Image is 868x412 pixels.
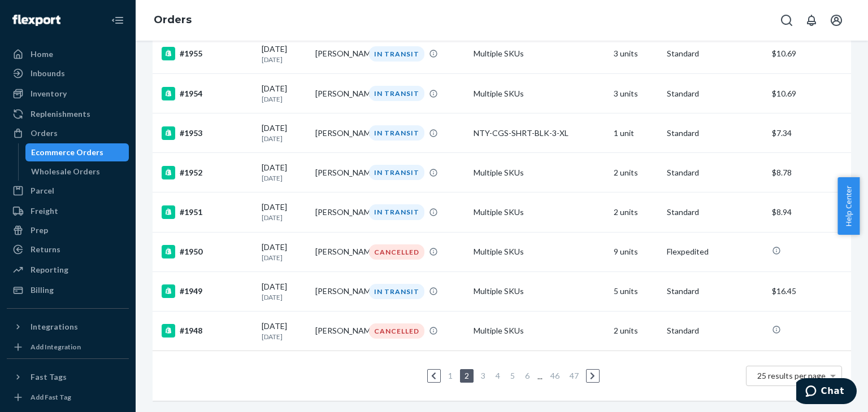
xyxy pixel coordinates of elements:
td: Multiple SKUs [469,74,609,113]
div: Wholesale Orders [31,166,100,177]
a: Page 3 [479,371,488,380]
div: Reporting [31,264,68,275]
button: Open account menu [825,9,848,32]
div: #1954 [162,87,253,100]
div: [DATE] [262,122,306,143]
div: [DATE] [262,201,306,222]
p: [DATE] [262,173,306,183]
p: [DATE] [262,332,306,341]
div: [DATE] [262,321,306,341]
td: 2 units [609,311,663,350]
td: Multiple SKUs [469,271,609,311]
td: [PERSON_NAME] [311,311,364,350]
div: Parcel [31,185,54,196]
a: Page 1 [446,371,455,380]
td: Multiple SKUs [469,34,609,73]
a: Freight [7,202,129,220]
td: [PERSON_NAME] [311,192,364,232]
div: #1953 [162,126,253,140]
a: Prep [7,221,129,239]
div: [DATE] [262,162,306,183]
p: [DATE] [262,292,306,302]
button: Fast Tags [7,368,129,386]
td: $16.45 [767,271,851,311]
td: Multiple SKUs [469,153,609,192]
div: CANCELLED [369,244,424,260]
td: $8.94 [767,192,851,232]
div: #1952 [162,166,253,179]
td: 3 units [609,74,663,113]
div: #1948 [162,324,253,338]
td: $10.69 [767,34,851,73]
td: 3 units [609,34,663,73]
a: Orders [7,124,129,142]
div: CANCELLED [369,323,424,339]
p: Standard [667,325,762,336]
p: [DATE] [262,213,306,222]
div: IN TRANSIT [369,125,424,141]
p: [DATE] [262,134,306,143]
td: 5 units [609,271,663,311]
li: ... [537,369,543,383]
td: [PERSON_NAME] [311,153,364,192]
div: Add Fast Tag [31,392,71,402]
td: $7.34 [767,113,851,153]
div: #1951 [162,205,253,219]
div: Returns [31,244,60,255]
a: Inbounds [7,64,129,82]
a: Page 2 is your current page [462,371,471,380]
ol: breadcrumbs [145,4,201,37]
a: Page 46 [548,371,562,380]
div: Ecommerce Orders [31,147,103,158]
p: Standard [667,128,762,139]
div: IN TRANSIT [369,204,424,220]
div: Add Integration [31,342,81,352]
button: Help Center [837,177,860,235]
p: [DATE] [262,94,306,104]
td: 2 units [609,192,663,232]
a: Add Integration [7,340,129,354]
div: Home [31,49,53,60]
td: 9 units [609,232,663,271]
a: Returns [7,240,129,258]
div: Integrations [31,321,78,332]
p: Standard [667,167,762,178]
button: Open notifications [800,9,823,32]
a: Wholesale Orders [25,163,129,181]
td: [PERSON_NAME] [311,74,364,113]
p: Standard [667,88,762,99]
td: Multiple SKUs [469,192,609,232]
button: Integrations [7,318,129,336]
div: #1955 [162,47,253,60]
td: $10.69 [767,74,851,113]
div: #1950 [162,245,253,258]
span: 25 results per page [757,371,826,380]
td: $8.78 [767,153,851,192]
td: [PERSON_NAME] [311,271,364,311]
div: [DATE] [262,242,306,262]
div: [DATE] [262,43,306,64]
div: IN TRANSIT [369,284,424,299]
a: Reporting [7,261,129,279]
div: Freight [31,205,58,217]
p: Standard [667,207,762,218]
div: Replenishments [31,108,90,120]
a: Home [7,45,129,63]
div: Billing [31,284,54,296]
div: IN TRANSIT [369,46,424,62]
div: Inventory [31,88,67,99]
td: Multiple SKUs [469,311,609,350]
a: Parcel [7,182,129,200]
td: [PERSON_NAME] [311,113,364,153]
button: Close Navigation [106,9,129,32]
p: Standard [667,48,762,59]
a: Inventory [7,85,129,103]
td: [PERSON_NAME] [311,34,364,73]
a: Billing [7,281,129,299]
a: Replenishments [7,105,129,123]
div: [DATE] [262,281,306,302]
div: IN TRANSIT [369,86,424,101]
div: [DATE] [262,83,306,104]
